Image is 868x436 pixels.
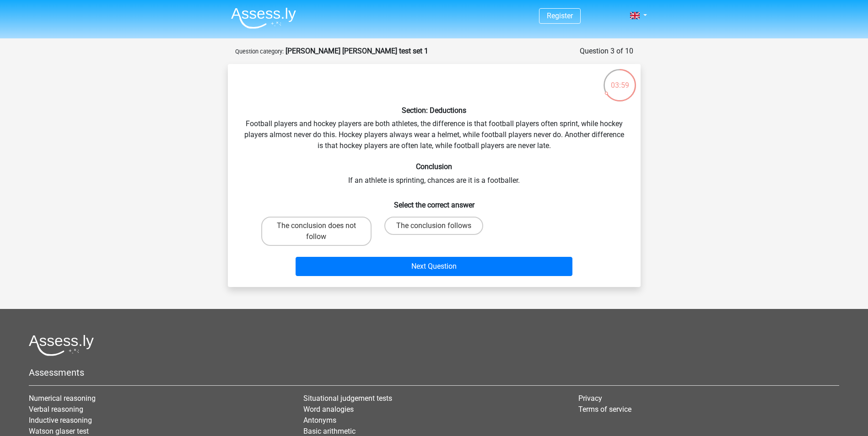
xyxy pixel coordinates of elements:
h6: Select the correct answer [243,193,626,209]
img: Assessly [231,7,296,29]
div: Football players and hockey players are both athletes, the difference is that football players of... [232,71,637,280]
a: Numerical reasoning [29,394,96,403]
h6: Section: Deductions [243,106,626,115]
div: 03:59 [603,68,637,91]
h6: Conclusion [243,162,626,171]
strong: [PERSON_NAME] [PERSON_NAME] test set 1 [286,47,428,55]
small: Question category: [235,48,284,55]
a: Situational judgement tests [303,394,392,403]
h5: Assessments [29,367,839,378]
label: The conclusion does not follow [261,217,372,246]
a: Terms of service [578,405,631,414]
a: Privacy [578,394,602,403]
a: Word analogies [303,405,354,414]
a: Inductive reasoning [29,416,92,425]
a: Watson glaser test [29,427,89,436]
a: Register [547,11,573,20]
a: Basic arithmetic [303,427,356,436]
a: Verbal reasoning [29,405,83,414]
div: Question 3 of 10 [580,46,633,57]
label: The conclusion follows [384,217,483,235]
button: Next Question [296,257,572,276]
a: Antonyms [303,416,336,425]
img: Assessly logo [29,335,94,356]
